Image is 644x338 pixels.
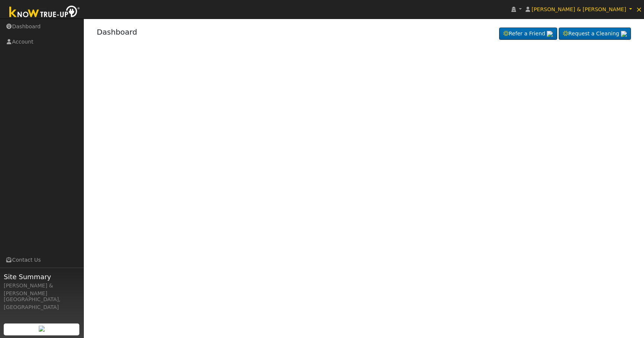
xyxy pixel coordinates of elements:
[559,28,631,40] a: Request a Cleaning
[532,6,626,12] span: [PERSON_NAME] & [PERSON_NAME]
[97,28,137,36] a: Dashboard
[499,28,557,40] a: Refer a Friend
[636,5,642,14] span: ×
[4,296,80,311] div: [GEOGRAPHIC_DATA], [GEOGRAPHIC_DATA]
[6,4,84,21] img: Know True-Up
[4,272,80,282] span: Site Summary
[39,326,45,332] img: retrieve
[4,282,80,297] div: [PERSON_NAME] & [PERSON_NAME]
[547,31,553,37] img: retrieve
[621,31,627,37] img: retrieve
